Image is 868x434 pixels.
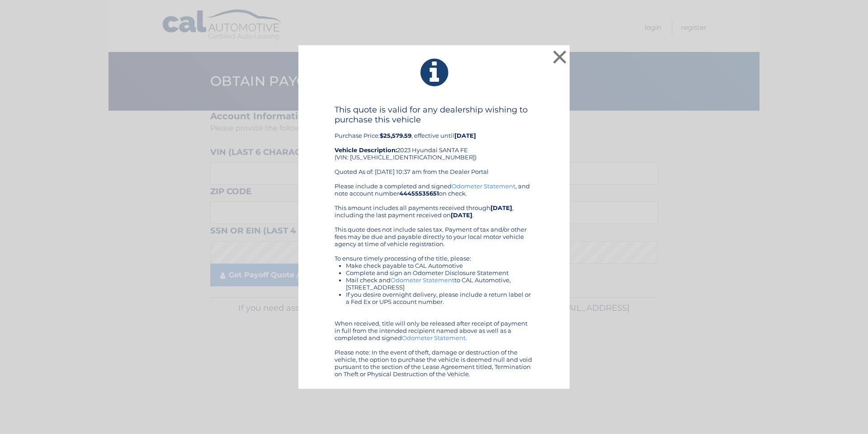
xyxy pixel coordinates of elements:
[491,204,512,211] b: [DATE]
[402,334,466,341] a: Odometer Statement
[380,132,411,139] b: $25,579.59
[335,146,397,154] strong: Vehicle Description:
[451,211,472,219] b: [DATE]
[399,190,439,197] b: 44455535651
[346,262,533,269] li: Make check payable to CAL Automotive
[335,105,533,125] h4: This quote is valid for any dealership wishing to purchase this vehicle
[551,48,569,66] button: ×
[346,276,533,291] li: Mail check and to CAL Automotive, [STREET_ADDRESS]
[346,291,533,305] li: If you desire overnight delivery, please include a return label or a Fed Ex or UPS account number.
[452,182,515,190] a: Odometer Statement
[346,269,533,276] li: Complete and sign an Odometer Disclosure Statement
[335,105,533,182] div: Purchase Price: , effective until 2023 Hyundai SANTA FE (VIN: [US_VEHICLE_IDENTIFICATION_NUMBER])...
[391,276,454,284] a: Odometer Statement
[454,132,476,139] b: [DATE]
[335,182,533,378] div: Please include a completed and signed , and note account number on check. This amount includes al...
